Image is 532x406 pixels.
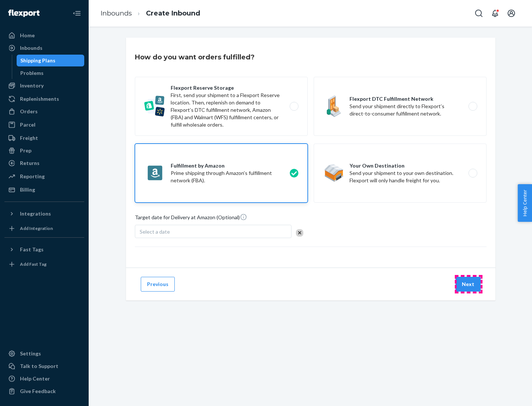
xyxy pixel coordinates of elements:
[4,30,84,41] a: Home
[20,32,35,39] div: Home
[20,246,44,253] div: Fast Tags
[20,69,44,77] div: Problems
[20,362,58,370] div: Talk to Support
[4,171,84,182] a: Reporting
[4,208,84,220] button: Integrations
[4,42,84,54] a: Inbounds
[4,348,84,359] a: Settings
[141,277,175,292] button: Previous
[4,157,84,169] a: Returns
[471,6,486,21] button: Open Search Box
[4,119,84,131] a: Parcel
[140,228,170,235] span: Select a date
[20,210,51,217] div: Integrations
[20,186,35,193] div: Billing
[4,145,84,156] a: Prep
[4,132,84,144] a: Freight
[20,388,56,395] div: Give Feedback
[20,95,59,103] div: Replenishments
[4,258,84,270] a: Add Fast Tag
[504,6,519,21] button: Open account menu
[95,3,206,24] ol: breadcrumbs
[146,9,200,17] a: Create Inbound
[4,373,84,385] a: Help Center
[100,9,132,17] a: Inbounds
[20,44,42,52] div: Inbounds
[20,108,38,115] div: Orders
[518,184,532,222] button: Help Center
[20,225,53,231] div: Add Integration
[20,261,47,267] div: Add Fast Tag
[20,121,35,128] div: Parcel
[20,173,45,180] div: Reporting
[4,106,84,117] a: Orders
[17,67,85,79] a: Problems
[488,6,502,21] button: Open notifications
[4,360,84,372] a: Talk to Support
[4,80,84,92] a: Inventory
[4,385,84,397] button: Give Feedback
[20,159,40,167] div: Returns
[135,213,247,224] span: Target date for Delivery at Amazon (Optional)
[20,82,44,89] div: Inventory
[20,375,50,382] div: Help Center
[20,350,41,357] div: Settings
[20,147,31,154] div: Prep
[456,277,481,292] button: Next
[17,55,85,66] a: Shipping Plans
[8,10,40,17] img: Flexport logo
[20,134,38,142] div: Freight
[135,52,255,62] h3: How do you want orders fulfilled?
[4,184,84,196] a: Billing
[4,223,84,234] a: Add Integration
[4,244,84,255] button: Fast Tags
[20,57,55,64] div: Shipping Plans
[4,93,84,105] a: Replenishments
[69,6,84,21] button: Close Navigation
